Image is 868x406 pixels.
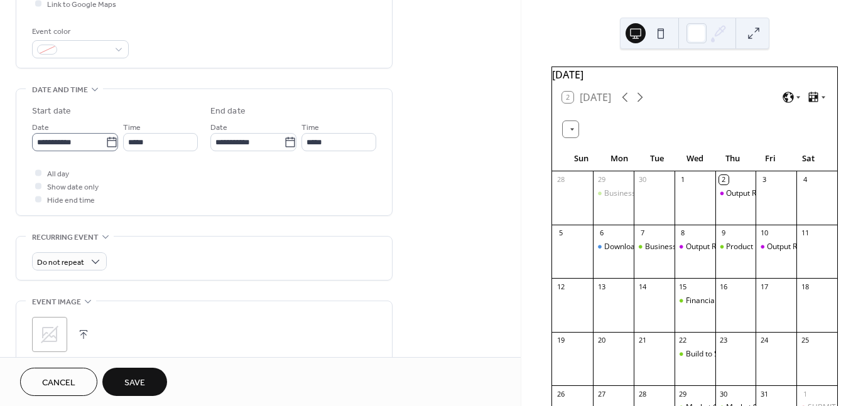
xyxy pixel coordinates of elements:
span: Date [32,121,49,134]
div: 6 [597,228,606,238]
div: 17 [759,282,769,291]
span: Do not repeat [37,255,84,270]
span: All day [47,168,69,181]
span: Save [124,377,145,390]
div: Output Required Survey [686,242,769,252]
div: 30 [719,389,729,398]
span: Hide end time [47,194,95,207]
div: 18 [800,282,810,291]
div: Business Plan and Revenue Models - Andreas Koupparis [634,242,675,252]
div: Download The Business Plan Template and Guidelines [593,242,634,252]
div: Wed [676,146,713,171]
button: Cancel [20,368,97,396]
div: 15 [678,282,688,291]
div: 14 [637,282,647,291]
div: 21 [637,336,647,345]
div: 8 [678,228,688,238]
span: Event image [32,296,81,309]
div: End date [210,105,246,118]
div: 2 [719,175,729,184]
div: Output Required Survey [675,242,715,252]
div: 10 [759,228,769,238]
div: ; [32,317,67,352]
div: Download The Business Plan Template and Guidelines [604,242,794,252]
div: 11 [800,228,810,238]
span: Date and time [32,83,88,97]
div: Build to Scale - [PERSON_NAME] [686,349,798,360]
div: Output Required Survey [756,242,796,252]
div: 25 [800,336,810,345]
div: Output Required Survey [767,242,850,252]
span: Time [301,121,319,134]
div: 9 [719,228,729,238]
button: Save [102,368,167,396]
div: 1 [678,175,688,184]
div: Start date [32,105,71,118]
span: Recurring event [32,231,99,244]
div: 4 [800,175,810,184]
div: [DATE] [552,67,837,82]
div: Event color [32,25,126,38]
div: Financial Projections - [PERSON_NAME] [686,296,823,306]
div: Business Model (Canva) - [PERSON_NAME] [604,188,754,199]
div: 27 [597,389,606,398]
div: Build to Scale - George Tziazas [675,349,715,360]
div: Business Model (Canva) - Daina Nicolaou [593,188,634,199]
div: Financial Projections - Chris Droussiotis [675,296,715,306]
div: 24 [759,336,769,345]
div: Product Design / Ideation - Michael Tyrimos [715,242,756,252]
div: 1 [800,389,810,398]
div: 20 [597,336,606,345]
div: Output Required Survey [726,188,809,199]
div: Thu [713,146,751,171]
div: Sun [562,146,600,171]
div: 22 [678,336,688,345]
div: 19 [556,336,565,345]
span: Show date only [47,181,99,194]
div: Output Required Survey [715,188,756,199]
div: 28 [637,389,647,398]
div: Business Plan and Revenue Models - [PERSON_NAME] [645,242,833,252]
div: 13 [597,282,606,291]
span: Time [123,121,141,134]
span: Date [210,121,227,134]
div: 12 [556,282,565,291]
div: 7 [637,228,647,238]
div: 23 [719,336,729,345]
div: 31 [759,389,769,398]
div: 29 [597,175,606,184]
div: Fri [751,146,789,171]
div: 5 [556,228,565,238]
div: 29 [678,389,688,398]
div: 16 [719,282,729,291]
div: 26 [556,389,565,398]
div: 28 [556,175,565,184]
div: Tue [638,146,676,171]
div: Mon [600,146,637,171]
div: Sat [789,146,827,171]
div: 3 [759,175,769,184]
div: 30 [637,175,647,184]
span: Cancel [42,377,75,390]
